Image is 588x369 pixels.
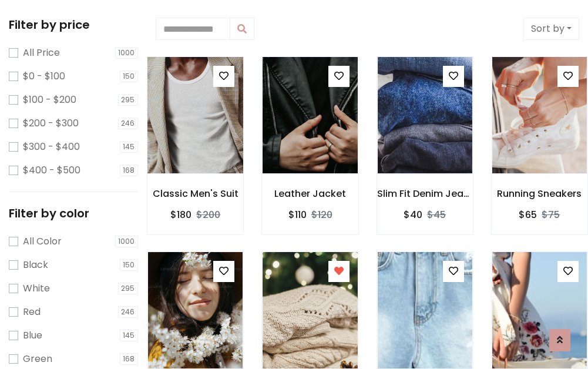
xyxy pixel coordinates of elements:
[118,306,139,318] span: 246
[523,18,579,40] button: Sort by
[120,71,139,82] span: 150
[115,47,139,59] span: 1000
[120,330,139,341] span: 145
[311,208,332,222] del: $120
[23,46,60,60] label: All Price
[23,93,76,107] label: $100 - $200
[262,188,358,199] h6: Leather Jacket
[377,188,473,199] h6: Slim Fit Denim Jeans
[404,209,422,220] h6: $40
[542,208,560,222] del: $75
[118,118,139,129] span: 246
[23,328,42,343] label: Blue
[23,69,65,83] label: $0 - $100
[147,188,243,199] h6: Classic Men's Suit
[23,163,80,177] label: $400 - $500
[120,353,139,365] span: 168
[120,141,139,153] span: 145
[23,281,50,296] label: White
[9,206,138,220] h5: Filter by color
[492,188,587,199] h6: Running Sneakers
[23,352,52,366] label: Green
[519,209,537,220] h6: $65
[118,94,139,106] span: 295
[9,18,138,32] h5: Filter by price
[427,208,446,222] del: $45
[23,234,62,249] label: All Color
[23,140,80,154] label: $300 - $400
[170,209,191,220] h6: $180
[120,165,139,176] span: 168
[196,208,220,222] del: $200
[23,305,41,319] label: Red
[115,236,139,247] span: 1000
[118,283,139,294] span: 295
[288,209,307,220] h6: $110
[120,259,139,271] span: 150
[23,116,79,130] label: $200 - $300
[23,258,48,272] label: Black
